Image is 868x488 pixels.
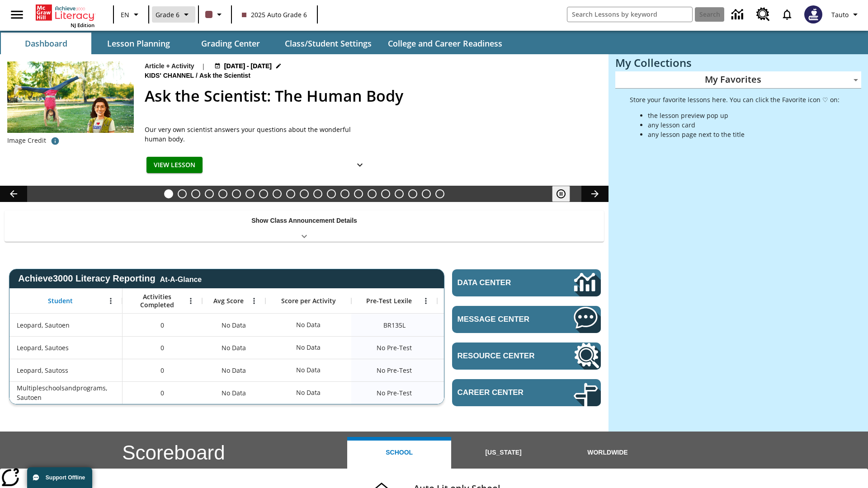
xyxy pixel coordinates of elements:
button: Class color is dark brown. Change class color [202,6,228,23]
h2: Ask the Scientist: The Human Body [145,84,598,108]
span: EN [121,10,129,19]
button: Slide 19 Remembering Justice O'Connor [408,189,417,198]
div: Beginning reader 135 Lexile, ER, Based on the Lexile Reading measure, student is an Emerging Read... [437,314,523,336]
span: Grade 6 [156,10,179,19]
div: Home [36,3,94,28]
button: Lesson carousel, Next [581,186,609,202]
input: search field [567,7,692,22]
div: No Data, Multipleschoolsandprograms, Sautoen [292,384,325,402]
p: Store your favorite lessons here. You can click the Favorite icon ♡ on: [630,95,840,104]
span: No Data [217,384,250,402]
button: Slide 15 Pre-release lesson [354,189,363,198]
button: Slide 20 Point of View [422,189,431,198]
div: No Data, Leopard, Sautoss [437,359,523,381]
div: No Data, Multipleschoolsandprograms, Sautoen [437,381,523,404]
span: Data Center [458,278,543,287]
button: Show Details [351,157,369,174]
span: Score per Activity [281,297,336,305]
button: Slide 1 Ask the Scientist: The Human Body [164,189,173,198]
button: Slide 11 Attack of the Terrifying Tomatoes [300,189,309,198]
button: Slide 6 Do You Want Fries With That? [232,189,241,198]
span: 2025 Auto Grade 6 [242,10,307,19]
li: the lesson preview pop up [648,111,840,120]
span: No Data [217,316,250,334]
button: Open Menu [247,294,261,308]
button: Class/Student Settings [278,33,379,54]
button: Slide 14 Mixed Practice: Citing Evidence [340,189,349,198]
button: Pause [552,186,570,202]
div: No Data, Leopard, Sautoen [292,316,325,334]
span: 0 [160,388,164,398]
span: Student [48,297,73,305]
div: 0, Leopard, Sautoss [123,359,202,381]
span: Leopard, Sautoen [17,320,70,330]
span: Leopard, Sautoss [17,366,68,375]
button: Dashboard [1,33,91,54]
button: View Lesson [146,157,203,174]
button: [US_STATE] [451,437,555,469]
a: Resource Center, Will open in new tab [751,2,775,27]
button: Aug 24 - Aug 24 Choose Dates [212,61,284,71]
p: Show Class Announcement Details [251,216,357,225]
div: No Data, Leopard, Sautoen [202,314,265,336]
a: Data Center [452,269,601,296]
button: Language: EN, Select a language [117,6,146,23]
a: Career Center [452,379,601,406]
div: No Data, Leopard, Sautoes [202,336,265,359]
span: 0 [160,343,164,352]
span: Leopard, Sautoes [17,343,69,352]
button: Profile/Settings [828,6,864,23]
span: Message Center [458,315,547,324]
div: Pause [552,186,579,202]
span: Our very own scientist answers your questions about the wonderful human body. [145,125,371,144]
button: Worldwide [556,437,660,469]
a: Message Center [452,306,601,333]
li: any lesson page next to the title [648,130,840,139]
button: Slide 10 Solar Power to the People [286,189,295,198]
button: Slide 7 Dirty Jobs Kids Had To Do [245,189,255,198]
span: Career Center [458,388,547,397]
div: No Data, Leopard, Sautoss [202,359,265,381]
button: Slide 18 Hooray for Constitution Day! [395,189,404,198]
button: Open Menu [104,294,118,308]
div: 0, Multipleschoolsandprograms, Sautoen [123,381,202,404]
button: Slide 12 Fashion Forward in Ancient Rome [313,189,322,198]
button: Slide 17 Cooking Up Native Traditions [381,189,390,198]
span: Avg Score [213,297,244,305]
div: My Favorites [615,71,861,89]
button: Grading Center [185,33,276,54]
img: Young girl doing a cartwheel [7,61,134,133]
button: School [347,437,451,469]
button: Slide 8 Cars of the Future? [259,189,268,198]
span: Pre-Test Lexile [366,297,412,305]
button: Lesson Planning [93,33,184,54]
a: Resource Center, Will open in new tab [452,343,601,370]
span: 0 [160,320,164,330]
span: Multipleschoolsandprograms, Sautoen [17,383,118,402]
span: NJ Edition [71,22,94,28]
span: | [202,61,205,71]
button: Slide 3 More S Sounds Like Z [191,189,200,198]
p: Image Credit [7,136,46,145]
button: Slide 4 Taking Movies to the X-Dimension [205,189,214,198]
button: Open Menu [184,294,198,308]
span: No Pre-Test, Leopard, Sautoss [377,366,412,375]
div: At-A-Glance [160,274,202,284]
div: No Data, Multipleschoolsandprograms, Sautoen [202,381,265,404]
button: Slide 5 All Aboard the Hyperloop? [218,189,227,198]
button: Slide 21 The Constitution's Balancing Act [435,189,444,198]
button: Open side menu [4,1,30,28]
button: Support Offline [27,467,92,488]
span: [DATE] - [DATE] [224,61,272,71]
span: No Data [217,361,250,380]
button: Slide 2 Strange New Worlds [178,189,187,198]
div: No Data, Leopard, Sautoes [437,336,523,359]
h3: My Collections [615,56,861,69]
div: 0, Leopard, Sautoes [123,336,202,359]
li: any lesson card [648,120,840,130]
a: Data Center [726,2,751,27]
span: Tauto [831,10,849,19]
button: Slide 9 The Last Homesteaders [273,189,282,198]
p: Article + Activity [145,61,194,71]
span: Achieve3000 Literacy Reporting [18,273,202,284]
